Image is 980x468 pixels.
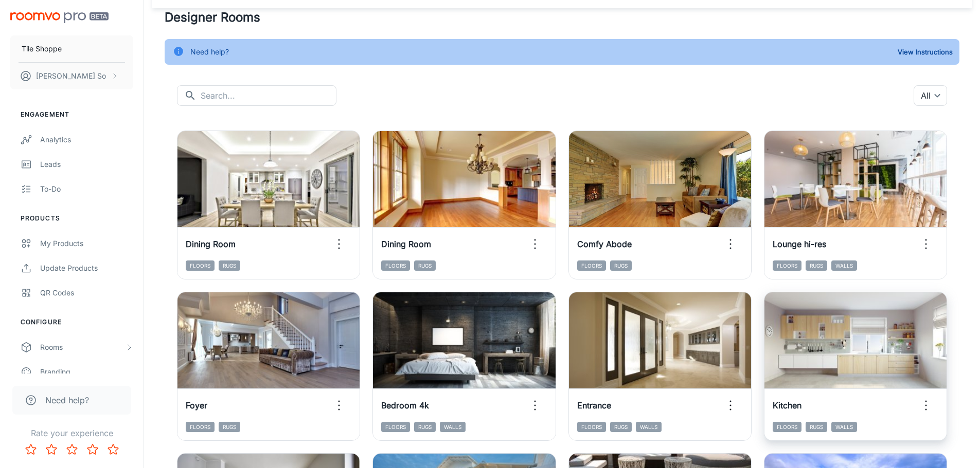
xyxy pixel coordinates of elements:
div: To-do [40,183,133,195]
div: Need help? [190,42,229,62]
div: Update Products [40,263,133,274]
span: Floors [773,422,801,432]
span: Rugs [806,422,827,432]
span: Floors [186,422,215,432]
h6: Bedroom 4k [381,399,429,411]
div: QR Codes [40,287,133,298]
span: Floors [577,260,606,271]
h6: Dining Room [186,238,236,250]
div: All [914,85,947,106]
span: Rugs [219,260,240,271]
p: Rate your experience [8,427,135,439]
button: Rate 2 star [41,439,62,460]
div: My Products [40,238,133,249]
img: Roomvo PRO Beta [10,12,109,23]
div: Branding [40,366,133,378]
p: [PERSON_NAME] So [36,70,106,82]
button: Tile Shoppe [10,35,133,62]
h6: Entrance [577,399,611,411]
button: Rate 3 star [62,439,82,460]
span: Floors [186,260,215,271]
input: Search... [201,85,336,106]
h6: Lounge hi-res [773,238,826,250]
span: Rugs [610,422,632,432]
span: Walls [831,260,857,271]
div: Leads [40,159,133,170]
button: Rate 5 star [103,439,123,460]
h4: Designer Rooms [165,8,959,27]
button: Rate 1 star [21,439,41,460]
h6: Dining Room [381,238,431,250]
button: View Instructions [895,44,955,60]
p: Tile Shoppe [22,43,62,54]
span: Walls [831,422,857,432]
span: Rugs [610,260,632,271]
button: [PERSON_NAME] So [10,63,133,89]
span: Need help? [45,394,89,406]
span: Floors [381,422,410,432]
h6: Comfy Abode [577,238,632,250]
span: Walls [636,422,662,432]
button: Rate 4 star [82,439,103,460]
span: Rugs [806,260,827,271]
span: Floors [773,260,801,271]
span: Rugs [219,422,240,432]
div: Analytics [40,134,133,145]
span: Floors [381,260,410,271]
span: Rugs [414,422,436,432]
h6: Kitchen [773,399,801,411]
span: Rugs [414,260,436,271]
h6: Foyer [186,399,207,411]
span: Walls [440,422,466,432]
div: Rooms [40,342,125,353]
span: Floors [577,422,606,432]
